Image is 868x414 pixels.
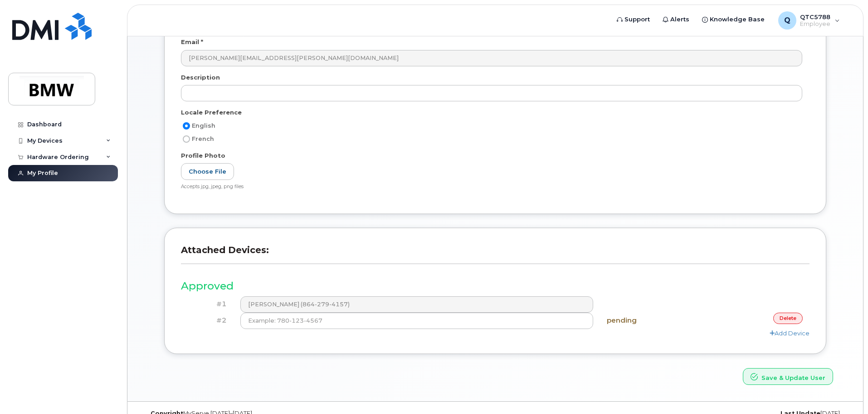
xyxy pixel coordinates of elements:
[181,184,802,190] div: Accepts jpg, jpeg, png files
[656,10,696,29] a: Alerts
[773,313,803,324] a: delete
[183,122,190,130] input: English
[670,15,689,24] span: Alerts
[772,11,846,30] div: QTC5788
[192,122,215,129] span: English
[240,313,594,329] input: Example: 780-123-4567
[696,10,771,29] a: Knowledge Base
[181,244,809,264] h3: Attached Devices:
[800,20,830,28] span: Employee
[181,73,220,82] label: Description
[610,10,656,29] a: Support
[710,15,765,24] span: Knowledge Base
[800,13,830,20] span: QTC5788
[183,135,190,143] input: French
[181,163,234,180] label: Choose File
[188,300,227,308] h4: #1
[192,135,214,142] span: French
[829,374,861,407] iframe: Messenger Launcher
[624,15,650,24] span: Support
[770,329,809,337] a: Add Device
[181,38,203,46] label: Email *
[181,280,809,292] h3: Approved
[188,317,227,324] h4: #2
[181,151,225,160] label: Profile Photo
[607,317,698,324] h4: pending
[784,15,790,26] span: Q
[181,108,242,117] label: Locale Preference
[743,368,833,385] button: Save & Update User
